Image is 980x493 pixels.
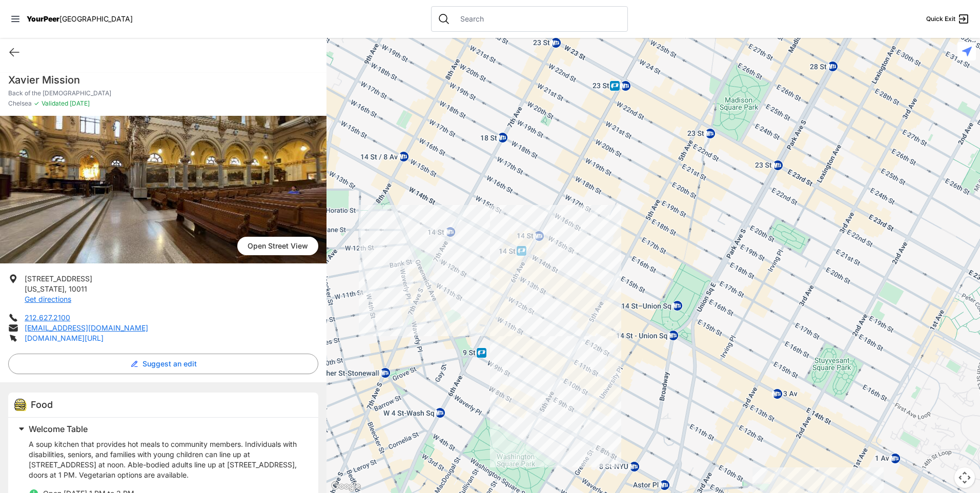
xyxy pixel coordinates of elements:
[25,284,65,293] span: [US_STATE]
[329,480,363,493] img: Google
[8,354,318,374] button: Suggest an edit
[31,399,53,410] span: Food
[926,15,955,23] span: Quick Exit
[454,14,621,24] input: Search
[8,99,32,108] span: Chelsea
[926,13,970,25] a: Quick Exit
[34,99,39,108] span: ✓
[25,323,148,332] a: [EMAIL_ADDRESS][DOMAIN_NAME]
[954,467,975,488] button: Map camera controls
[29,439,306,480] p: A soup kitchen that provides hot meals to community members. Individuals with disabilities, senio...
[8,73,318,87] h1: Xavier Mission
[25,274,92,283] span: [STREET_ADDRESS]
[329,480,363,493] a: Open this area in Google Maps (opens a new window)
[25,313,70,322] a: 212.627.2100
[237,237,318,255] a: Open Street View
[25,295,71,303] a: Get directions
[8,89,318,97] p: Back of the [DEMOGRAPHIC_DATA]
[27,16,133,22] a: YourPeer[GEOGRAPHIC_DATA]
[59,14,133,23] span: [GEOGRAPHIC_DATA]
[68,99,90,107] span: [DATE]
[142,359,197,369] span: Suggest an edit
[65,284,67,293] span: ,
[25,334,104,342] a: [DOMAIN_NAME][URL]
[27,14,59,23] span: YourPeer
[29,424,88,434] span: Welcome Table
[69,284,87,293] span: 10011
[42,99,68,107] span: Validated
